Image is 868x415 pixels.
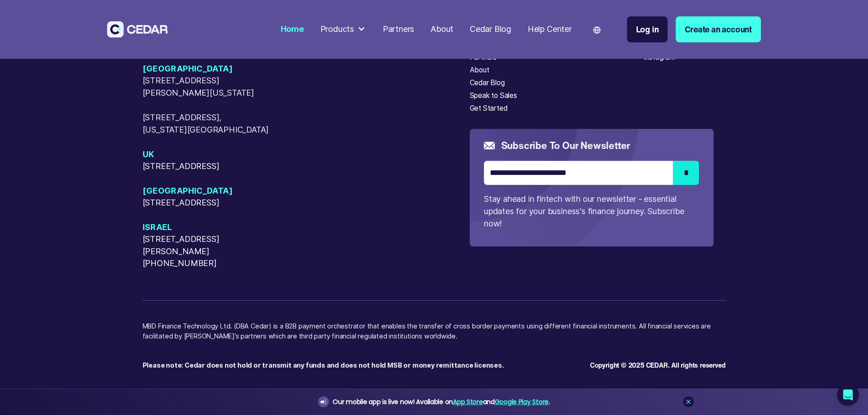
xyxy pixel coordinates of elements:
p: ‍ [143,351,590,370]
a: App Store [453,397,483,406]
img: announcement [320,398,327,405]
h5: Subscribe to our newsletter [501,138,631,152]
form: Email Form [484,138,699,230]
div: About [431,23,453,36]
p: MBD Finance Technology Ltd. (DBA Cedar) is a B2B payment orchestrator that enables the transfer o... [143,321,726,351]
span: [STREET_ADDRESS] [143,160,270,173]
a: Help Center [524,19,576,40]
div: Log in [636,23,659,36]
span: UK [143,149,270,161]
div: Our mobile app is live now! Available on and . [333,396,550,408]
span: [STREET_ADDRESS][PERSON_NAME][US_STATE] [143,75,270,99]
a: Create an account [676,16,761,42]
a: Cedar Blog [470,77,505,88]
div: Products [316,19,370,40]
a: Get Started [470,103,508,114]
span: [GEOGRAPHIC_DATA] [143,185,270,197]
div: Help Center [528,23,572,36]
span: [STREET_ADDRESS][PERSON_NAME][PHONE_NUMBER] [143,233,270,270]
a: Partners [379,19,418,40]
a: Log in [627,16,668,42]
div: Partners [383,23,414,36]
span: [STREET_ADDRESS] [143,197,270,209]
p: Stay ahead in fintech with our newsletter - essential updates for your business's finance journey... [484,193,699,230]
a: Speak to Sales [470,90,517,101]
a: Cedar Blog [466,19,515,40]
span: [STREET_ADDRESS], [US_STATE][GEOGRAPHIC_DATA] [143,112,270,136]
span: Israel [143,221,270,234]
img: world icon [593,26,601,34]
div: Open Intercom Messenger [837,384,859,406]
a: About [426,19,457,40]
a: Google Play Store [495,397,549,406]
div: Cedar Blog [470,23,511,36]
div: Home [281,23,304,36]
div: Copyright © 2025 CEDAR. All rights reserved [590,360,726,370]
a: Home [277,19,308,40]
a: About [470,65,489,76]
strong: Please note: Cedar does not hold or transmit any funds and does not hold MSB or money remittance ... [143,361,504,369]
div: Products [320,23,354,36]
span: [GEOGRAPHIC_DATA] [143,63,270,75]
